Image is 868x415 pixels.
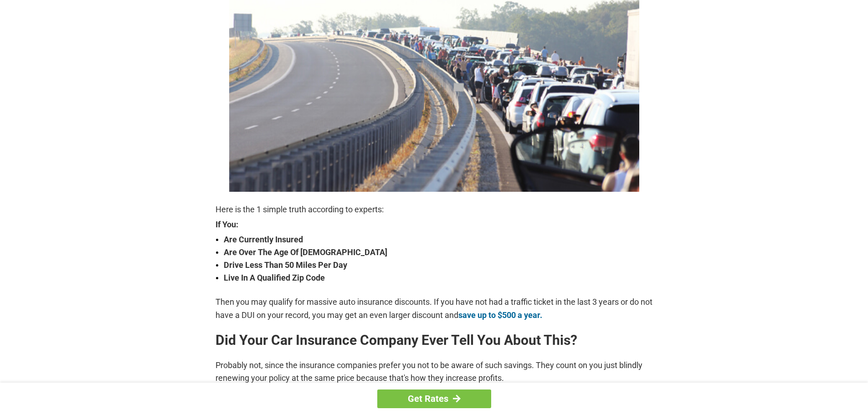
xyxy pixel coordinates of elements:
[216,220,653,229] strong: If You:
[216,203,653,216] p: Here is the 1 simple truth according to experts:
[224,246,653,259] strong: Are Over The Age Of [DEMOGRAPHIC_DATA]
[224,272,653,284] strong: Live In A Qualified Zip Code
[216,359,653,384] p: Probably not, since the insurance companies prefer you not to be aware of such savings. They coun...
[216,296,653,321] p: Then you may qualify for massive auto insurance discounts. If you have not had a traffic ticket i...
[224,259,653,272] strong: Drive Less Than 50 Miles Per Day
[458,310,542,320] a: save up to $500 a year.
[377,389,491,408] a: Get Rates
[216,333,653,348] h2: Did Your Car Insurance Company Ever Tell You About This?
[224,233,653,246] strong: Are Currently Insured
